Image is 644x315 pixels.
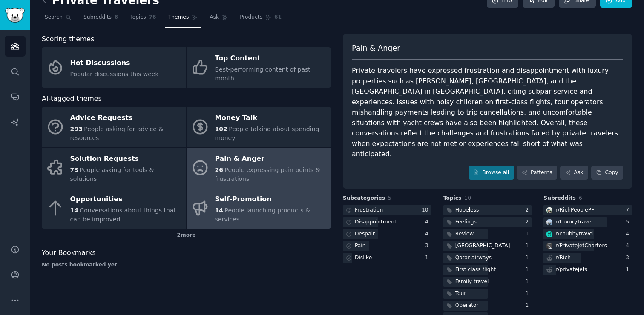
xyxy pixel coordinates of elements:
[343,229,431,240] a: Despair4
[355,218,397,226] div: Disappointment
[42,261,331,269] div: No posts bookmarked yet
[215,112,327,125] div: Money Talk
[425,230,431,238] div: 4
[215,207,223,214] span: 14
[464,195,471,201] span: 10
[168,14,189,21] span: Themes
[70,126,164,141] span: People asking for advice & resources
[555,230,594,238] div: r/ chubbytravel
[149,14,156,21] span: 76
[626,206,632,214] div: 7
[70,126,83,132] span: 293
[355,230,375,238] div: Despair
[5,8,25,23] img: GummySearch logo
[42,148,186,188] a: Solution Requests73People asking for tools & solutions
[526,218,532,226] div: 2
[187,107,331,147] a: Money Talk102People talking about spending money
[240,14,262,21] span: Products
[555,242,607,250] div: r/ PrivateJetCharters
[70,166,154,182] span: People asking for tools & solutions
[187,148,331,188] a: Pain & Anger26People expressing pain points & frustrations
[443,195,462,202] span: Topics
[455,218,477,226] div: Feelings
[626,242,632,250] div: 4
[455,206,479,214] div: Hopeless
[443,289,532,299] a: Tour1
[626,254,632,262] div: 3
[555,266,587,274] div: r/ privatejets
[543,205,632,216] a: RichPeoplePFr/RichPeoplePF7
[425,242,431,250] div: 3
[455,254,492,262] div: Qatar airways
[443,301,532,311] a: Operator1
[546,243,552,249] img: PrivateJetCharters
[70,56,159,70] div: Hot Discussions
[70,166,78,173] span: 73
[70,152,182,166] div: Solution Requests
[352,66,623,160] div: Private travelers have expressed frustration and disappointment with luxury properties such as [P...
[210,14,219,21] span: Ask
[543,195,576,202] span: Subreddits
[355,242,366,250] div: Pain
[626,230,632,238] div: 4
[42,47,186,88] a: Hot DiscussionsPopular discussions this week
[543,253,632,263] a: r/Rich3
[443,265,532,275] a: First class flight1
[215,193,327,206] div: Self-Promotion
[526,242,532,250] div: 1
[70,193,182,206] div: Opportunities
[543,265,632,275] a: r/privatejets1
[237,11,285,28] a: Products61
[70,207,78,214] span: 14
[215,166,320,182] span: People expressing pain points & frustrations
[42,94,102,104] span: AI-tagged themes
[443,229,532,240] a: Review1
[546,231,552,237] img: chubbytravel
[455,302,479,309] div: Operator
[343,253,431,263] a: Dislike1
[80,11,121,28] a: Subreddits6
[355,206,383,214] div: Frustration
[42,188,186,229] a: Opportunities14Conversations about things that can be improved
[42,34,94,45] span: Scoring themes
[130,14,146,21] span: Topics
[215,52,327,66] div: Top Content
[591,166,623,180] button: Copy
[443,241,532,252] a: [GEOGRAPHIC_DATA]1
[215,126,319,141] span: People talking about spending money
[455,266,496,274] div: First class flight
[443,277,532,287] a: Family travel1
[343,195,385,202] span: Subcategories
[343,217,431,228] a: Disappointment4
[546,207,552,213] img: RichPeoplePF
[215,152,327,166] div: Pain & Anger
[526,278,532,286] div: 1
[526,302,532,309] div: 1
[425,218,431,226] div: 4
[543,229,632,240] a: chubbytravelr/chubbytravel4
[425,254,431,262] div: 1
[555,218,592,226] div: r/ LuxuryTravel
[455,278,489,286] div: Family travel
[443,205,532,216] a: Hopeless2
[546,219,552,225] img: LuxuryTravel
[455,290,466,298] div: Tour
[42,11,75,28] a: Search
[422,206,431,214] div: 10
[187,47,331,88] a: Top ContentBest-performing content of past month
[560,166,588,180] a: Ask
[45,14,63,21] span: Search
[526,206,532,214] div: 2
[215,166,223,173] span: 26
[215,66,310,82] span: Best-performing content of past month
[543,241,632,252] a: PrivateJetChartersr/PrivateJetCharters4
[455,242,510,250] div: [GEOGRAPHIC_DATA]
[579,195,582,201] span: 6
[352,43,400,54] span: Pain & Anger
[555,206,594,214] div: r/ RichPeoplePF
[443,217,532,228] a: Feelings2
[517,166,557,180] a: Patterns
[626,218,632,226] div: 5
[207,11,231,28] a: Ask
[343,205,431,216] a: Frustration10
